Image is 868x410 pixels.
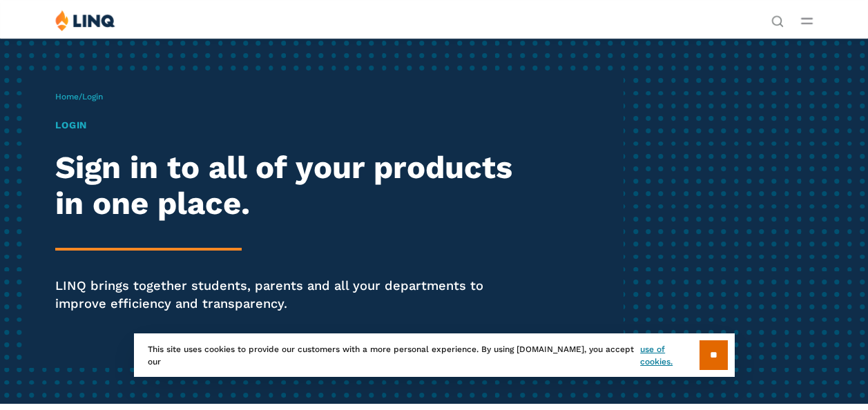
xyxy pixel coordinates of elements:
[55,92,103,101] span: /
[134,333,735,377] div: This site uses cookies to provide our customers with a more personal experience. By using [DOMAIN...
[55,118,532,133] h1: Login
[55,10,115,31] img: LINQ | K‑12 Software
[640,343,699,368] a: use of cookies.
[55,150,532,222] h2: Sign in to all of your products in one place.
[771,14,784,26] button: Open Search Bar
[801,13,813,28] button: Open Main Menu
[55,92,79,101] a: Home
[82,92,103,101] span: Login
[771,10,784,26] nav: Utility Navigation
[55,277,532,313] p: LINQ brings together students, parents and all your departments to improve efficiency and transpa...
